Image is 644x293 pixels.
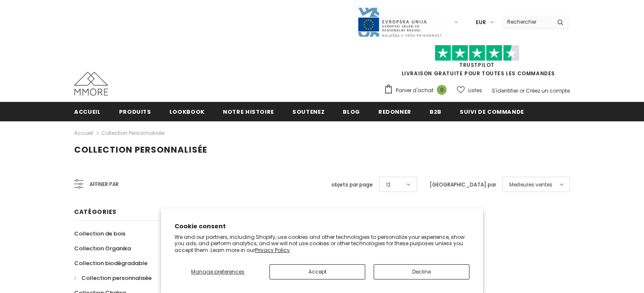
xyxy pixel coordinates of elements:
span: Accueil [74,108,101,116]
a: Accueil [74,102,101,121]
button: Manage preferences [175,264,261,279]
span: Collection biodégradable [74,259,147,267]
span: Listes [468,86,482,95]
a: Collection de bois [74,226,125,241]
a: Créez un compte [526,87,570,94]
span: Collection personnalisée [81,274,152,282]
a: Privacy Policy [255,246,290,254]
img: Cas MMORE [74,72,108,96]
span: Lookbook [169,108,205,116]
input: Search Site [502,16,551,28]
span: Produits [119,108,151,116]
span: B2B [430,108,441,116]
span: Blog [343,108,360,116]
span: Collection Organika [74,244,131,252]
a: Collection personnalisée [101,129,164,137]
button: Accept [269,264,365,279]
a: Javni Razpis [357,18,442,25]
a: Accueil [74,128,93,138]
a: Lookbook [169,102,205,121]
span: Manage preferences [191,268,244,275]
span: Notre histoire [223,108,274,116]
a: Suivi de commande [460,102,524,121]
span: Panier d'achat [396,86,433,95]
a: S'identifier [492,87,518,94]
a: Notre histoire [223,102,274,121]
img: Javni Razpis [357,7,442,38]
span: Catégories [74,208,117,216]
span: Suivi de commande [460,108,524,116]
span: or [519,87,525,94]
a: B2B [430,102,441,121]
button: Decline [374,264,469,279]
a: Blog [343,102,360,121]
a: TrustPilot [459,61,494,68]
a: Listes [457,83,482,98]
span: Affiner par [89,180,119,189]
span: EUR [476,18,486,27]
a: Collection Organika [74,241,131,256]
span: 12 [386,181,391,189]
span: Meilleures ventes [509,181,552,189]
a: Produits [119,102,151,121]
a: Panier d'achat 0 [384,84,451,97]
span: Collection de bois [74,230,125,238]
span: Collection personnalisée [74,144,207,156]
a: Collection biodégradable [74,256,147,271]
a: soutenez [292,102,325,121]
p: We and our partners, including Shopify, use cookies and other technologies to personalize your ex... [175,234,469,254]
label: [GEOGRAPHIC_DATA] par [430,181,496,189]
h2: Cookie consent [175,222,469,231]
span: soutenez [292,108,325,116]
span: LIVRAISON GRATUITE POUR TOUTES LES COMMANDES [384,49,570,77]
label: objets par page [331,181,373,189]
img: Faites confiance aux étoiles pilotes [435,45,519,61]
span: Redonner [378,108,411,116]
span: 0 [437,85,447,95]
a: Collection personnalisée [74,271,152,285]
a: Redonner [378,102,411,121]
